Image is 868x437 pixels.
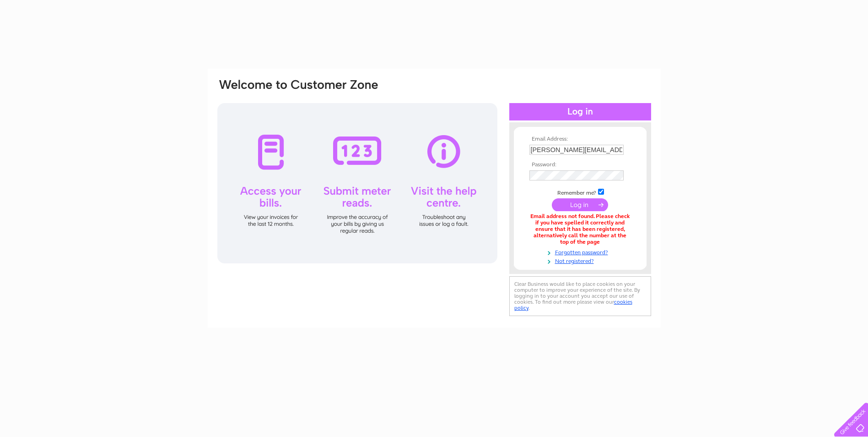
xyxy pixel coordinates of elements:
[527,162,633,168] th: Password:
[552,198,608,211] input: Submit
[529,247,633,256] a: Forgotten password?
[527,136,633,142] th: Email Address:
[529,213,631,245] div: Email address not found. Please check if you have spelled it correctly and ensure that it has bee...
[529,256,633,265] a: Not registered?
[509,276,651,316] div: Clear Business would like to place cookies on your computer to improve your experience of the sit...
[527,187,633,197] td: Remember me?
[514,299,632,311] a: cookies policy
